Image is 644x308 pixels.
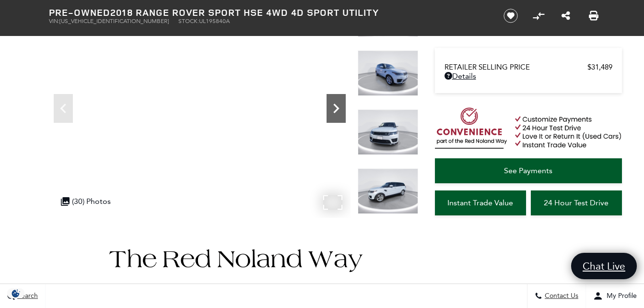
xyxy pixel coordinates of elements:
a: Details [445,71,612,81]
span: Instant Trade Value [447,198,513,207]
button: Compare vehicle [531,9,546,23]
a: 24 Hour Test Drive [531,190,622,215]
span: Chat Live [578,260,630,272]
span: 24 Hour Test Drive [544,198,609,207]
a: Retailer Selling Price $31,489 [445,63,612,71]
img: Opt-Out Icon [5,288,27,298]
span: UL195840A [199,18,230,24]
a: See Payments [435,158,622,183]
a: Chat Live [571,253,637,279]
div: (30) Photos [56,192,116,211]
span: My Profile [603,292,637,300]
strong: Pre-Owned [49,6,110,19]
span: Contact Us [542,292,578,300]
button: Save vehicle [500,8,521,24]
span: $31,489 [587,63,612,71]
a: Instant Trade Value [435,190,526,215]
span: See Payments [504,166,552,175]
span: [US_VEHICLE_IDENTIFICATION_NUMBER] [59,18,169,24]
button: Open user profile menu [586,284,644,308]
img: Used 2018 White Land Rover HSE image 3 [358,109,418,155]
span: Retailer Selling Price [445,63,587,71]
a: Print this Pre-Owned 2018 Range Rover Sport HSE 4WD 4D Sport Utility [589,10,598,22]
div: Next [327,94,346,123]
section: Click to Open Cookie Consent Modal [5,288,27,298]
a: Share this Pre-Owned 2018 Range Rover Sport HSE 4WD 4D Sport Utility [562,10,570,22]
h1: 2018 Range Rover Sport HSE 4WD 4D Sport Utility [49,7,488,18]
img: Used 2018 White Land Rover HSE image 2 [358,50,418,96]
span: Stock: [178,18,199,24]
span: VIN: [49,18,59,24]
img: Used 2018 White Land Rover HSE image 4 [358,168,418,214]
